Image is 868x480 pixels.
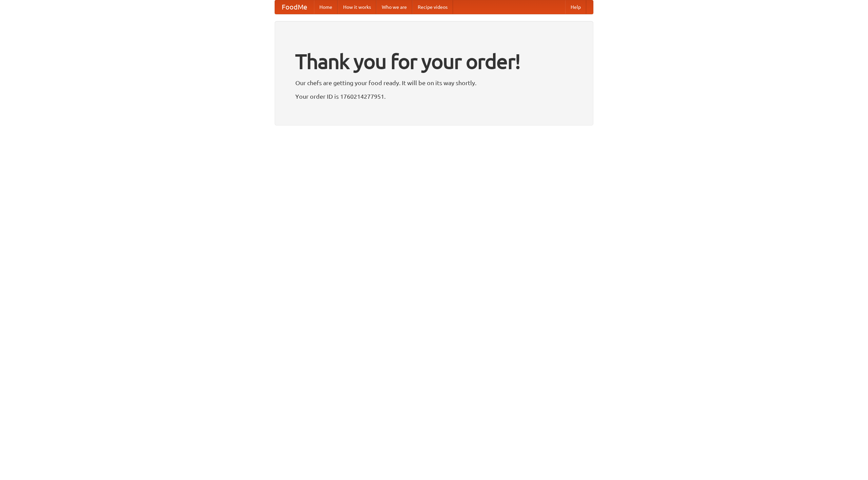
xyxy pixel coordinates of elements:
a: Help [565,0,586,14]
a: Who we are [376,0,412,14]
a: Recipe videos [412,0,453,14]
p: Your order ID is 1760214277951. [295,91,573,101]
p: Our chefs are getting your food ready. It will be on its way shortly. [295,78,573,88]
a: How it works [338,0,376,14]
h1: Thank you for your order! [295,45,573,78]
a: Home [314,0,338,14]
a: FoodMe [275,0,314,14]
